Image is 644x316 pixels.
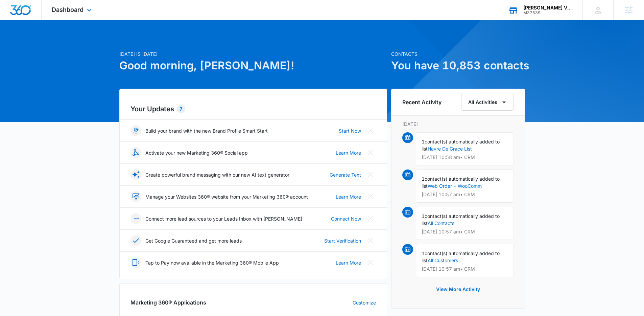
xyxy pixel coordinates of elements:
a: Start Verification [324,237,361,244]
p: [DATE] [402,120,514,128]
button: Close [365,257,376,268]
p: [DATE] 10:57 am • CRM [422,267,508,271]
p: Connect more lead sources to your Leads Inbox with [PERSON_NAME] [145,215,302,222]
p: Contacts [391,50,525,58]
a: Havre De Grace List [428,146,472,152]
p: Tap to Pay now available in the Marketing 360® Mobile App [145,259,279,266]
button: Close [365,235,376,246]
a: Generate Text [330,171,361,178]
span: 1 [422,139,425,144]
h1: You have 10,853 contacts [391,58,525,74]
span: 1 [422,213,425,219]
a: Start Now [339,127,361,134]
span: contact(s) automatically added to list [422,250,500,263]
span: contact(s) automatically added to list [422,176,500,189]
span: 1 [422,250,425,256]
p: Create powerful brand messaging with our new AI text generator [145,171,289,178]
p: [DATE] is [DATE] [119,50,387,58]
p: [DATE] 10:57 am • CRM [422,192,508,197]
button: Close [365,147,376,158]
p: Get Google Guaranteed and get more leads [145,237,242,244]
span: contact(s) automatically added to list [422,213,500,226]
button: Close [365,169,376,180]
span: contact(s) automatically added to list [422,139,500,152]
p: [DATE] 10:58 am • CRM [422,155,508,160]
button: Close [365,213,376,224]
p: [DATE] 10:57 am • CRM [422,229,508,234]
p: Manage your Websites 360® website from your Marketing 360® account [145,193,308,200]
a: Web Order - WooComm [428,183,482,189]
a: Connect Now [331,215,361,222]
h2: Your Updates [130,104,376,114]
span: 1 [422,176,425,182]
button: Close [365,125,376,136]
span: Dashboard [52,6,84,13]
a: All Customers [428,257,458,263]
p: Build your brand with the new Brand Profile Smart Start [145,127,268,134]
a: All Contacts [428,220,454,226]
h2: Marketing 360® Applications [130,298,206,307]
a: Customize [353,299,376,306]
button: Close [365,191,376,202]
div: account id [523,10,573,15]
button: All Activities [461,94,514,111]
p: Activate your new Marketing 360® Social app [145,149,248,156]
div: account name [523,5,573,10]
h1: Good morning, [PERSON_NAME]! [119,58,387,74]
div: 7 [177,105,185,113]
button: View More Activity [429,281,487,297]
a: Learn More [336,259,361,266]
h6: Recent Activity [402,98,442,106]
a: Learn More [336,149,361,156]
a: Learn More [336,193,361,200]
